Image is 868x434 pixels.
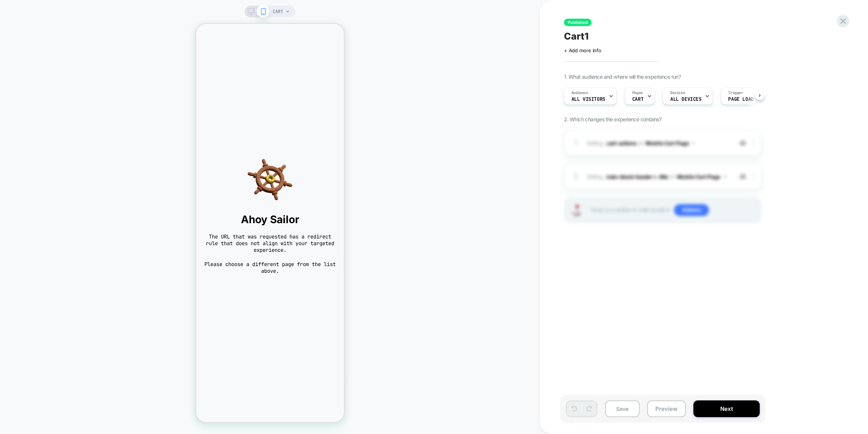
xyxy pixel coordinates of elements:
img: crossed eye [740,140,746,146]
img: crossed eye [740,174,746,180]
button: Save [605,400,640,417]
span: Editing : [587,171,729,182]
img: down arrow [692,142,695,144]
span: on [670,172,675,181]
span: Trigger [728,90,743,96]
img: Joystick [568,204,583,216]
span: All Visitors [571,97,605,102]
span: Hover on a section in order to edit or [591,204,757,216]
button: Preview [647,400,686,417]
span: Ahoy Sailor [7,189,140,202]
span: Editing : [587,138,729,149]
button: Next [693,400,760,417]
div: 2 [572,169,580,184]
span: Add new [674,204,709,216]
span: Please choose a different page from the list above. [7,237,140,250]
span: Audience [571,90,588,96]
img: close [753,172,755,181]
span: Cart1 [564,31,589,42]
span: CART [273,6,283,18]
span: 2. Which changes the experience contains? [564,116,661,122]
span: Devices [670,90,685,96]
div: 1 [572,135,580,150]
span: on [638,138,643,147]
img: close [753,139,755,147]
button: Mobile Cart Page [677,171,727,182]
img: down arrow [724,176,727,178]
span: Pages [632,90,643,96]
span: 1. What audience and where will the experience run? [564,74,681,80]
span: The URL that was requested has a redirect rule that does not align with your targeted experience. [7,209,140,230]
img: navigation helm [7,133,140,178]
span: Page Load [728,97,754,102]
span: ALL DEVICES [670,97,701,102]
button: Mobile Cart Page [646,138,695,149]
span: CART [632,97,643,102]
span: Published [564,19,592,26]
span: .cart-actions [605,140,637,146]
span: .halo-block-header > .title [605,173,668,179]
span: + Add more info [564,47,601,53]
